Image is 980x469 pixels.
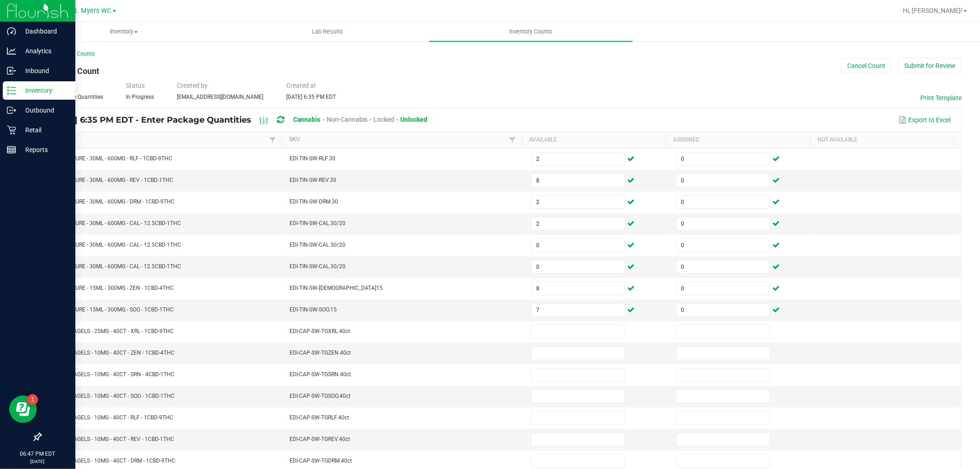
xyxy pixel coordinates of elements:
inline-svg: Inbound [7,66,16,75]
p: Reports [16,144,71,155]
th: Assigned [666,132,810,148]
span: EDI-CAP-SW-TGZEN.40ct [289,350,351,356]
p: Dashboard [16,26,71,37]
a: Lab Results [226,22,429,41]
inline-svg: Inventory [7,86,16,95]
span: SW - THERAGELS - 10MG - 40CT - SOO - 1CBD-1THC [47,393,175,399]
span: [EMAIL_ADDRESS][DOMAIN_NAME] [177,94,263,100]
span: SW - TINCTURE - 15ML - 300MG - ZEN - 1CBD-4THC [47,285,174,291]
span: EDI-CAP-SW-TGSRN.40ct [289,371,351,378]
span: EDI-TIN-SW-SOO.15 [289,306,337,313]
p: Outbound [16,105,71,116]
span: EDI-TIN-SW-CAL.30/20 [289,263,346,270]
a: ItemSortable [50,136,267,143]
inline-svg: Dashboard [7,27,16,36]
a: Inventory Counts [429,22,633,41]
a: Filter [267,134,278,146]
span: SW - TINCTURE - 30ML - 600MG - DRM - 1CBD-9THC [47,198,175,205]
span: EDI-CAP-SW-TGDRM.40ct [289,458,352,464]
span: Created by [177,82,208,89]
p: [DATE] [4,458,71,465]
span: Unlocked [401,116,428,123]
span: SW - THERAGELS - 10MG - 40CT - REV - 1CBD-1THC [47,436,174,442]
span: EDI-CAP-SW-TGXRL.40ct [289,328,350,334]
span: SW - TINCTURE - 30ML - 600MG - REV - 1CBD-1THC [47,177,173,183]
span: SW - TINCTURE - 30ML - 600MG - RLF - 1CBD-9THC [47,155,172,162]
p: Inventory [16,85,71,96]
button: Export to Excel [896,112,953,128]
span: EDI-TIN-SW-RLF.30 [289,155,335,162]
button: Print Template [920,93,962,102]
span: Hi, [PERSON_NAME]! [903,7,963,14]
th: Available [522,132,666,148]
a: Inventory [22,22,226,41]
span: Ft. Myers WC [72,7,112,15]
inline-svg: Analytics [7,46,16,56]
p: Inbound [16,65,71,76]
iframe: Resource center unread badge [27,394,38,405]
button: Submit for Review [898,58,962,73]
span: EDI-TIN-SW-DRM.30 [289,198,338,205]
span: EDI-CAP-SW-TGSOO.40ct [289,393,351,399]
span: Created at [286,82,316,89]
span: Non-Cannabis [327,116,368,123]
inline-svg: Retail [7,125,16,135]
span: Lab Results [300,28,355,36]
span: SW - THERAGELS - 10MG - 40CT - RLF - 1CBD-9THC [47,414,173,421]
span: Locked [374,116,394,123]
div: [DATE] 6:35 PM EDT - Enter Package Quantities [48,112,435,129]
span: SW - THERAGELS - 10MG - 40CT - ZEN - 1CBD-4THC [47,350,175,356]
span: Cannabis [293,116,321,123]
a: SKUSortable [289,136,507,143]
span: SW - TINCTURE - 15ML - 300MG - SOO - 1CBD-1THC [47,306,174,313]
p: Analytics [16,45,71,57]
span: SW - THERAGELS - 25MG - 40CT - XRL - 1CBD-9THC [47,328,174,334]
p: 06:47 PM EDT [4,450,71,458]
span: In Progress [126,94,154,100]
span: SW - THERAGELS - 10MG - 40CT - SRN - 4CBD-1THC [47,371,175,378]
th: Not Available [810,132,954,148]
a: Filter [507,134,518,146]
button: Cancel Count [841,58,891,73]
span: SW - THERAGELS - 10MG - 40CT - DRM - 1CBD-9THC [47,458,176,464]
span: SW - TINCTURE - 30ML - 600MG - CAL - 12.5CBD-1THC [47,242,181,248]
span: EDI-CAP-SW-TGRLF.40ct [289,414,349,421]
span: Inventory Counts [497,28,565,36]
span: Inventory [23,28,225,36]
iframe: Resource center [9,396,37,423]
span: SW - TINCTURE - 30ML - 600MG - CAL - 12.5CBD-1THC [47,220,181,226]
p: Retail [16,124,71,136]
span: EDI-TIN-SW-CAL.30/20 [289,242,346,248]
span: SW - TINCTURE - 30ML - 600MG - CAL - 12.5CBD-1THC [47,263,181,270]
span: [DATE] 6:35 PM EDT [286,94,336,100]
span: Status [126,82,145,89]
span: EDI-TIN-SW-CAL.30/20 [289,220,346,226]
span: EDI-TIN-SW-REV.30 [289,177,336,183]
inline-svg: Reports [7,145,16,154]
span: EDI-CAP-SW-TGREV.40ct [289,436,350,442]
inline-svg: Outbound [7,106,16,115]
span: EDI-TIN-SW-[DEMOGRAPHIC_DATA]15 [289,285,383,291]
